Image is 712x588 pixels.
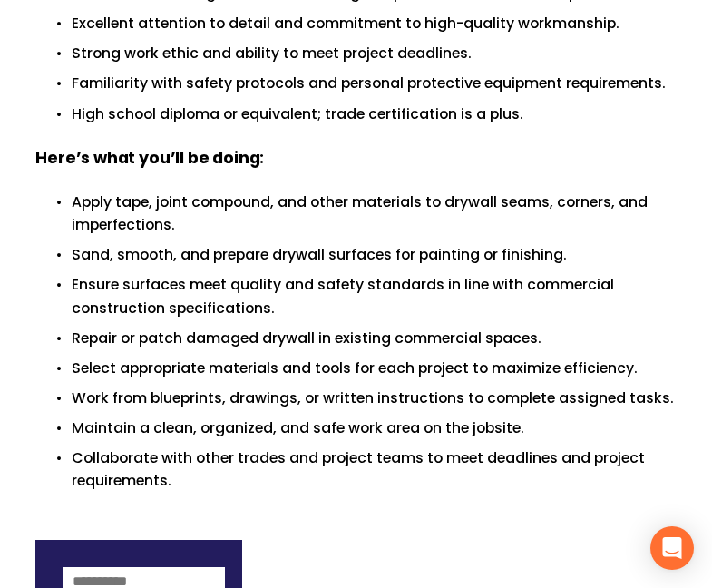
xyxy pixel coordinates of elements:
[72,191,677,236] p: Apply tape, joint compound, and other materials to drywall seams, corners, and imperfections.
[72,327,677,349] p: Repair or patch damaged drywall in existing commercial spaces.
[35,146,264,169] strong: Here’s what you’ll be doing:
[72,387,677,409] p: Work from blueprints, drawings, or written instructions to complete assigned tasks.
[650,526,694,570] div: Open Intercom Messenger
[72,416,677,439] p: Maintain a clean, organized, and safe work area on the jobsite.
[72,103,677,125] p: High school diploma or equivalent; trade certification is a plus.
[72,446,677,492] p: Collaborate with other trades and project teams to meet deadlines and project requirements.
[72,72,677,94] p: Familiarity with safety protocols and personal protective equipment requirements.
[72,273,677,318] p: Ensure surfaces meet quality and safety standards in line with commercial construction specificat...
[72,357,677,379] p: Select appropriate materials and tools for each project to maximize efficiency.
[72,42,677,64] p: Strong work ethic and ability to meet project deadlines.
[72,243,677,266] p: Sand, smooth, and prepare drywall surfaces for painting or finishing.
[72,12,677,34] p: Excellent attention to detail and commitment to high-quality workmanship.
